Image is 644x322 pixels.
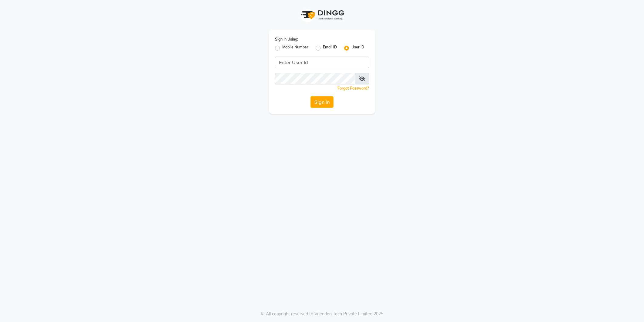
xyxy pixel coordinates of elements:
label: Sign In Using: [275,37,298,42]
button: Sign In [310,96,334,108]
input: Username [275,73,355,84]
label: User ID [351,44,364,52]
a: Forgot Password? [337,86,369,90]
label: Email ID [323,44,337,52]
label: Mobile Number [282,44,308,52]
img: logo1.svg [298,6,346,24]
input: Username [275,57,369,68]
